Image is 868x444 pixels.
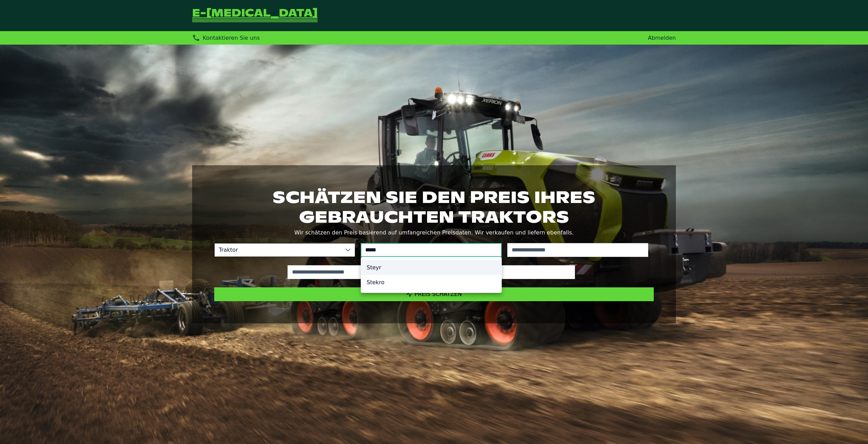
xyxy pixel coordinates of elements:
[214,187,654,226] h1: Schätzen Sie den Preis Ihres gebrauchten Traktors
[361,260,501,275] li: Steyr
[203,35,260,41] span: Kontaktieren Sie uns
[361,275,501,290] li: Stekro
[361,257,501,293] ul: Option List
[192,34,260,42] div: Kontaktieren Sie uns
[214,228,654,238] p: Wir schätzen den Preis basierend auf umfangreichen Preisdaten. Wir verkaufen und liefern ebenfalls.
[214,287,654,301] button: Preis schätzen
[192,8,318,23] a: Zurück zur Startseite
[415,291,462,297] span: Preis schätzen
[215,243,341,257] span: Traktor
[648,35,676,41] a: Abmelden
